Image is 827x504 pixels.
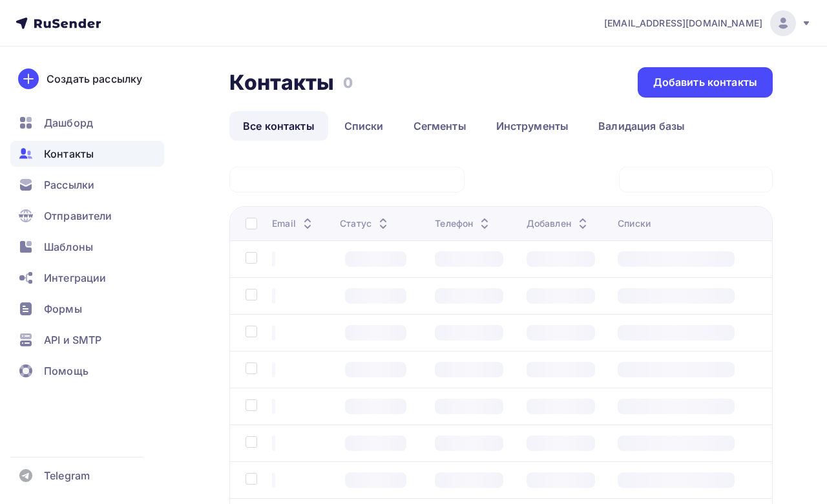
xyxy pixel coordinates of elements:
a: Рассылки [10,172,164,198]
a: Списки [331,111,397,141]
a: Инструменты [483,111,583,141]
span: Telegram [44,468,90,483]
div: Телефон [435,217,492,230]
div: Добавлен [527,217,591,230]
a: Шаблоны [10,234,164,260]
span: API и SMTP [44,332,101,348]
span: [EMAIL_ADDRESS][DOMAIN_NAME] [604,17,762,30]
a: Дашборд [10,110,164,136]
div: Email [272,217,315,230]
span: Формы [44,301,82,317]
span: Интеграции [44,270,106,286]
span: Дашборд [44,115,93,131]
a: Контакты [10,141,164,167]
span: Рассылки [44,177,94,193]
a: Сегменты [400,111,480,141]
a: Все контакты [229,111,328,141]
span: Отправители [44,208,112,224]
a: [EMAIL_ADDRESS][DOMAIN_NAME] [604,10,811,36]
a: Отправители [10,203,164,229]
a: Валидация базы [585,111,698,141]
div: Добавить контакты [653,75,757,90]
span: Шаблоны [44,239,93,255]
a: Формы [10,296,164,322]
span: Контакты [44,146,94,162]
h2: Контакты [229,70,334,96]
h3: 0 [343,74,353,92]
div: Создать рассылку [47,71,142,87]
span: Помощь [44,363,89,379]
div: Списки [618,217,651,230]
div: Статус [340,217,391,230]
